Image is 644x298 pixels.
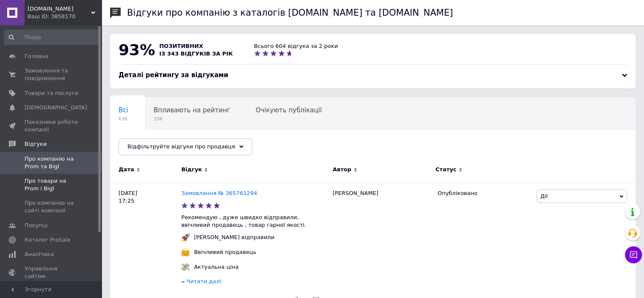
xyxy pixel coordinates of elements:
span: Впливають на рейтинг [154,106,230,114]
span: Замовлення та повідомлення [25,67,78,82]
span: [DEMOGRAPHIC_DATA] [25,104,87,111]
span: Про компанію на Prom та Bigl [25,155,78,170]
button: Чат з покупцем [625,246,642,263]
span: Bless-Market.prom.ua [28,5,91,13]
img: :money_with_wings: [181,263,190,271]
div: Опубліковані без коментаря [110,130,221,162]
span: Аналітика [25,251,54,258]
span: Про компанію на сайті компанії [25,199,78,214]
input: Пошук [4,30,100,45]
span: Автор [333,166,351,173]
span: Відфільтруйте відгуки про продавця [127,143,235,150]
span: Головна [25,53,48,60]
div: [PERSON_NAME] відправили [192,234,276,241]
p: Рекомендую , дуже швидко відправили, ввічливий продавець , товар гарної якості. [181,214,329,229]
span: Опубліковані без комен... [119,139,205,146]
div: Актуальна ціна [192,263,240,271]
span: 336 [154,116,230,122]
span: Каталог ProSale [25,236,70,244]
span: 636 [119,116,128,122]
span: 93% [119,41,155,58]
div: Всього 604 відгука за 2 роки [254,42,338,50]
span: Покупці [25,222,47,229]
div: Читати далі [181,278,329,287]
span: Дії [540,193,547,199]
span: Очікують публікації [256,106,322,114]
a: Замовлення № 365761294 [181,190,257,196]
span: Деталі рейтингу за відгуками [119,71,228,79]
span: Відгуки [25,140,47,148]
div: Деталі рейтингу за відгуками [119,71,627,80]
div: Ввічливий продавець [192,248,258,256]
span: Читати далі [186,278,221,284]
span: Дата [119,166,134,173]
span: Статус [435,166,456,173]
h1: Відгуки про компанію з каталогів [DOMAIN_NAME] та [DOMAIN_NAME] [127,8,453,18]
span: Відгук [181,166,202,173]
img: :hugging_face: [181,248,190,256]
span: Всі [119,106,128,114]
span: Показники роботи компанії [25,118,78,134]
div: Опубліковано [437,189,530,197]
span: позитивних [159,43,203,49]
span: Товари та послуги [25,89,78,97]
img: :rocket: [181,233,190,242]
div: Ваш ID: 3858170 [28,13,102,20]
span: із 343 відгуків за рік [159,50,233,57]
span: Про товари на Prom і Bigl [25,177,78,192]
span: Управління сайтом [25,265,78,280]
